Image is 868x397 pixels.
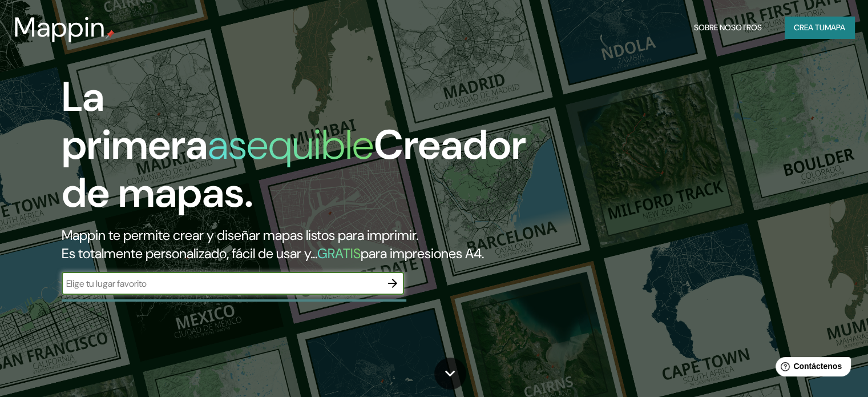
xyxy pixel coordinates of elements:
[62,226,418,244] font: Mappin te permite crear y diseñar mapas listos para imprimir.
[62,277,381,290] input: Elige tu lugar favorito
[794,22,825,33] font: Crea tu
[14,9,106,45] font: Mappin
[317,244,361,262] font: GRATIS
[694,22,762,33] font: Sobre nosotros
[62,244,317,262] font: Es totalmente personalizado, fácil de usar y...
[825,22,845,33] font: mapa
[766,352,855,384] iframe: Lanzador de widgets de ayuda
[785,17,854,38] button: Crea tumapa
[208,118,374,171] font: asequible
[689,17,766,38] button: Sobre nosotros
[361,244,484,262] font: para impresiones A4.
[62,70,208,171] font: La primera
[62,118,526,219] font: Creador de mapas.
[106,30,115,39] img: pin de mapeo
